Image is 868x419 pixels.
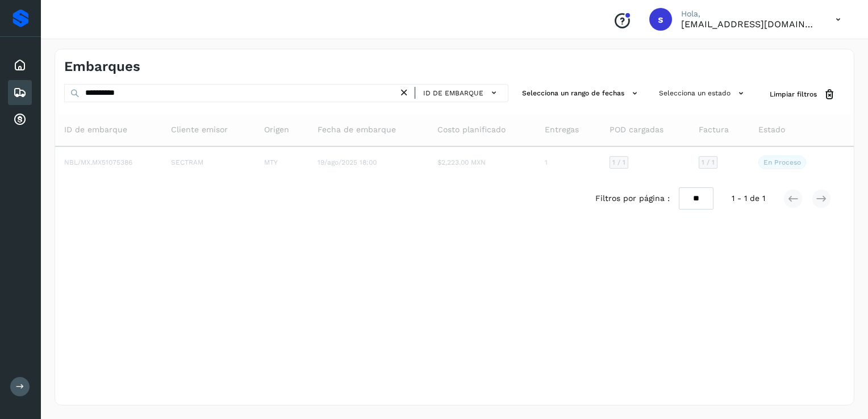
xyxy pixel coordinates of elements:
[761,84,845,105] button: Limpiar filtros
[423,88,483,98] span: ID de embarque
[518,84,645,103] button: Selecciona un rango de fechas
[8,53,32,78] div: Inicio
[428,146,535,178] td: $2,223.00 MXN
[420,85,503,101] button: ID de embarque
[545,124,579,136] span: Entregas
[437,124,506,136] span: Costo planificado
[699,124,729,136] span: Factura
[770,89,817,99] span: Limpiar filtros
[318,158,377,166] span: 19/ago/2025 18:00
[681,9,817,19] p: Hola,
[595,192,670,204] span: Filtros por página :
[255,146,308,178] td: MTY
[171,124,228,136] span: Cliente emisor
[758,124,785,136] span: Estado
[162,146,255,178] td: SECTRAM
[8,80,32,105] div: Embarques
[264,124,289,136] span: Origen
[64,158,132,166] span: NBL/MX.MX51075386
[536,146,600,178] td: 1
[64,124,127,136] span: ID de embarque
[681,19,817,30] p: sectram23@gmail.com
[654,84,752,103] button: Selecciona un estado
[64,58,140,75] h4: Embarques
[318,124,396,136] span: Fecha de embarque
[612,159,625,166] span: 1 / 1
[732,192,765,204] span: 1 - 1 de 1
[702,159,715,166] span: 1 / 1
[8,107,32,132] div: Cuentas por cobrar
[763,158,801,166] p: En proceso
[610,124,663,136] span: POD cargadas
